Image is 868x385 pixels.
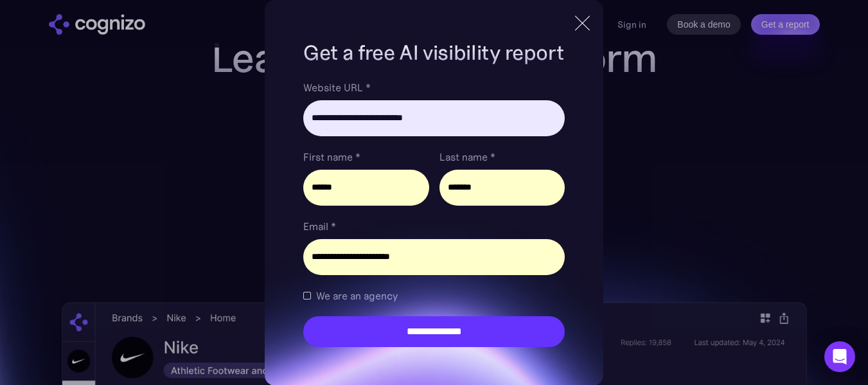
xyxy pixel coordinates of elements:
[303,80,564,95] label: Website URL *
[303,39,564,67] h1: Get a free AI visibility report
[303,219,564,234] label: Email *
[824,341,855,372] div: Open Intercom Messenger
[303,149,429,165] label: First name *
[316,288,398,303] span: We are an agency
[303,80,564,347] form: Brand Report Form
[439,149,565,165] label: Last name *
